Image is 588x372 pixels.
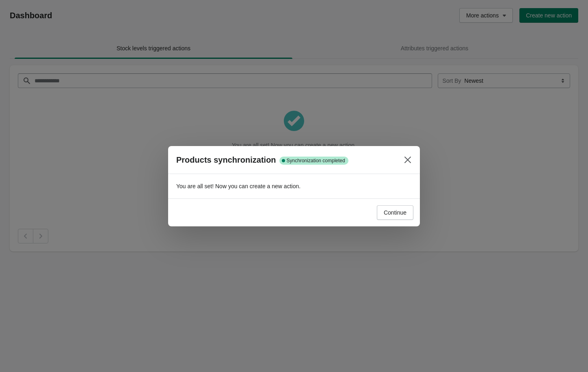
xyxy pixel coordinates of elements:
[400,153,415,167] button: Close
[287,157,345,164] span: Synchronization completed
[384,209,406,216] span: Continue
[176,182,412,190] p: You are all set! Now you can create a new action.
[176,155,276,165] h3: Products synchronization
[377,205,413,220] button: Continue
